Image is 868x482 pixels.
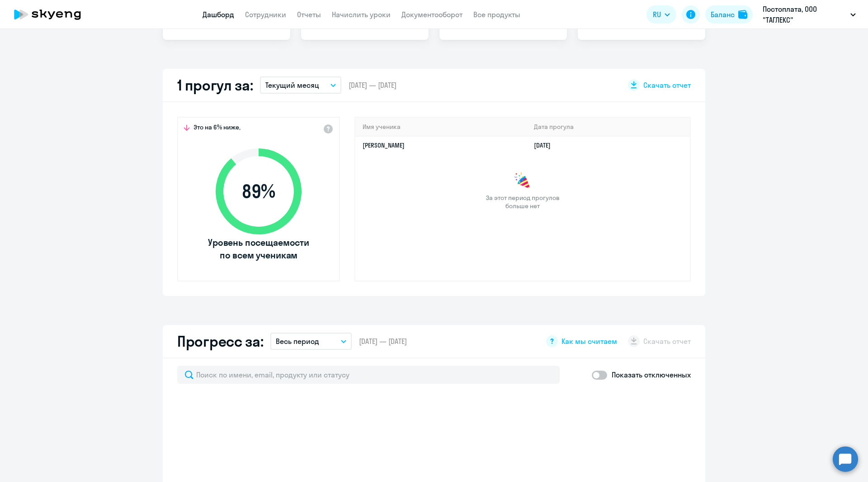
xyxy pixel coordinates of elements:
button: Балансbalance [705,5,753,24]
a: Начислить уроки [332,10,391,19]
button: Весь период [270,333,352,350]
a: [PERSON_NAME] [363,141,405,149]
a: Документооборот [401,10,462,19]
span: Скачать отчет [643,80,691,90]
button: RU [646,5,676,24]
h2: Прогресс за: [177,332,263,350]
span: Как мы считаем [561,336,617,346]
a: Дашборд [203,10,234,19]
p: Показать отключенных [612,369,691,380]
span: Уровень посещаемости по всем ученикам [207,236,311,262]
img: balance [738,10,747,19]
span: [DATE] — [DATE] [349,80,396,90]
button: Текущий месяц [260,76,341,94]
p: Текущий месяц [265,80,319,91]
h2: 1 прогул за: [177,76,253,94]
a: Отчеты [297,10,321,19]
p: Постоплата, ООО "ТАГЛЕКС" [763,4,847,25]
th: Имя ученика [355,118,527,136]
span: Это на 6% ниже, [193,123,241,134]
a: Все продукты [473,10,520,19]
span: За этот период прогулов больше нет [485,194,561,210]
input: Поиск по имени, email, продукту или статусу [177,366,560,384]
th: Дата прогула [527,118,690,136]
a: Сотрудники [245,10,286,19]
p: Весь период [276,336,319,347]
button: Постоплата, ООО "ТАГЛЕКС" [758,4,860,25]
a: [DATE] [534,141,558,149]
span: RU [653,9,661,20]
span: [DATE] — [DATE] [359,336,407,346]
div: Баланс [711,9,735,20]
span: 89 % [207,181,311,202]
img: congrats [514,172,532,190]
